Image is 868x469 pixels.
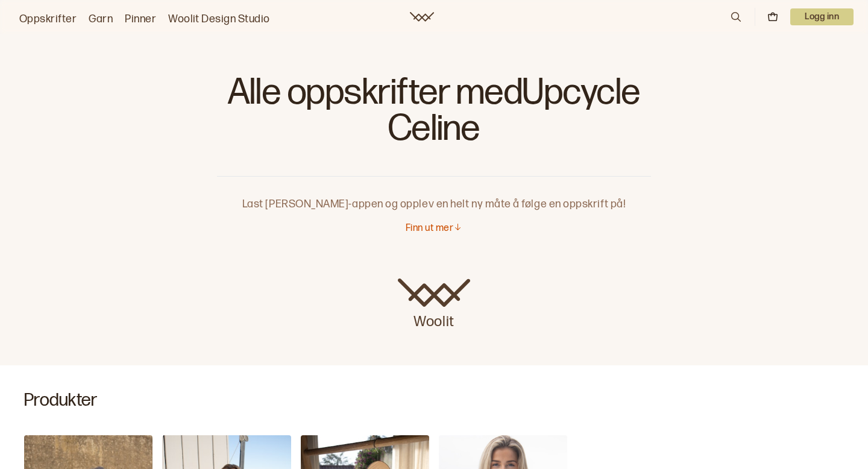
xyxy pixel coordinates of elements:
[217,72,651,157] h1: Alle oppskrifter med Upcycle Celine
[125,11,156,28] a: Pinner
[398,307,470,332] p: Woolit
[790,8,854,25] button: User dropdown
[89,11,113,28] a: Garn
[19,11,77,28] a: Oppskrifter
[168,11,270,28] a: Woolit Design Studio
[410,12,434,22] a: Woolit
[406,222,453,235] p: Finn ut mer
[217,177,651,213] p: Last [PERSON_NAME]-appen og opplev en helt ny måte å følge en oppskrift på!
[398,279,470,307] img: Woolit
[398,279,470,332] a: Woolit
[406,222,462,235] button: Finn ut mer
[790,8,854,25] p: Logg inn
